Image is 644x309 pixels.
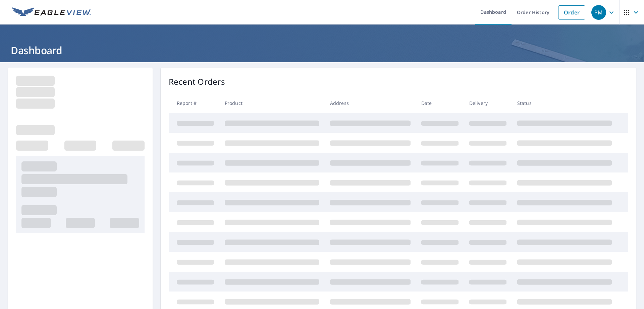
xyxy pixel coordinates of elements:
img: EV Logo [12,7,91,17]
p: Recent Orders [169,76,225,88]
a: Order [558,5,585,20]
th: Product [219,93,325,113]
th: Date [416,93,464,113]
th: Report # [169,93,219,113]
th: Address [325,93,416,113]
th: Status [512,93,617,113]
div: PM [591,5,606,20]
h1: Dashboard [8,43,636,57]
th: Delivery [464,93,512,113]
